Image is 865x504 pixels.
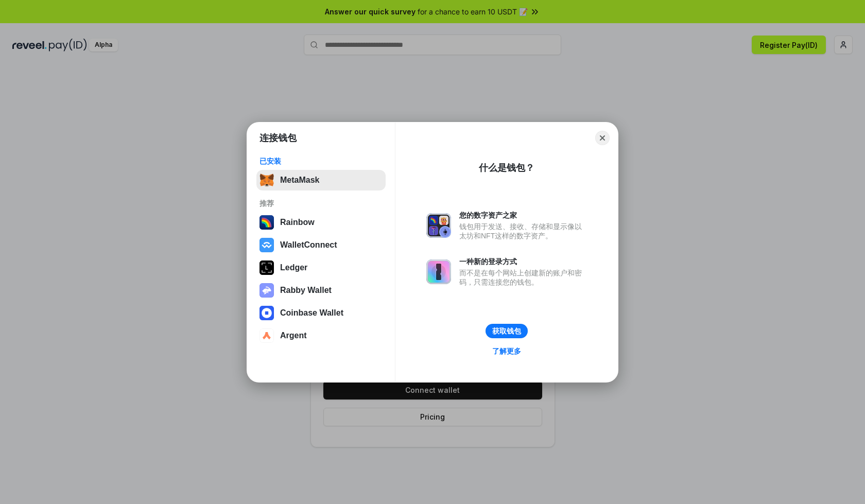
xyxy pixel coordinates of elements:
[595,131,610,145] button: Close
[280,263,307,272] div: Ledger
[486,324,528,338] button: 获取钱包
[256,280,386,301] button: Rabby Wallet
[259,260,274,275] img: svg+xml,%3Csvg%20xmlns%3D%22http%3A%2F%2Fwww.w3.org%2F2000%2Fsvg%22%20width%3D%2228%22%20height%3...
[459,211,587,220] div: 您的数字资产之家
[256,303,386,323] button: Coinbase Wallet
[259,173,274,187] img: svg+xml,%3Csvg%20fill%3D%22none%22%20height%3D%2233%22%20viewBox%3D%220%200%2035%2033%22%20width%...
[259,283,274,298] img: svg+xml,%3Csvg%20xmlns%3D%22http%3A%2F%2Fwww.w3.org%2F2000%2Fsvg%22%20fill%3D%22none%22%20viewBox...
[280,218,315,227] div: Rainbow
[256,212,386,233] button: Rainbow
[479,162,534,174] div: 什么是钱包？
[459,222,587,240] div: 钱包用于发送、接收、存储和显示像以太坊和NFT这样的数字资产。
[259,199,383,208] div: 推荐
[259,238,274,252] img: svg+xml,%3Csvg%20width%3D%2228%22%20height%3D%2228%22%20viewBox%3D%220%200%2028%2028%22%20fill%3D...
[259,215,274,230] img: svg+xml,%3Csvg%20width%3D%22120%22%20height%3D%22120%22%20viewBox%3D%220%200%20120%20120%22%20fil...
[459,268,587,287] div: 而不是在每个网站上创建新的账户和密码，只需连接您的钱包。
[259,328,274,343] img: svg+xml,%3Csvg%20width%3D%2228%22%20height%3D%2228%22%20viewBox%3D%220%200%2028%2028%22%20fill%3D...
[486,344,527,358] a: 了解更多
[280,286,332,295] div: Rabby Wallet
[280,308,343,318] div: Coinbase Wallet
[256,235,386,255] button: WalletConnect
[256,257,386,278] button: Ledger
[256,325,386,346] button: Argent
[280,176,319,185] div: MetaMask
[492,346,521,356] div: 了解更多
[492,326,521,336] div: 获取钱包
[280,240,337,250] div: WalletConnect
[280,331,307,340] div: Argent
[259,132,297,144] h1: 连接钱包
[256,170,386,190] button: MetaMask
[426,213,451,238] img: svg+xml,%3Csvg%20xmlns%3D%22http%3A%2F%2Fwww.w3.org%2F2000%2Fsvg%22%20fill%3D%22none%22%20viewBox...
[459,257,587,266] div: 一种新的登录方式
[259,306,274,320] img: svg+xml,%3Csvg%20width%3D%2228%22%20height%3D%2228%22%20viewBox%3D%220%200%2028%2028%22%20fill%3D...
[259,157,383,166] div: 已安装
[426,259,451,284] img: svg+xml,%3Csvg%20xmlns%3D%22http%3A%2F%2Fwww.w3.org%2F2000%2Fsvg%22%20fill%3D%22none%22%20viewBox...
